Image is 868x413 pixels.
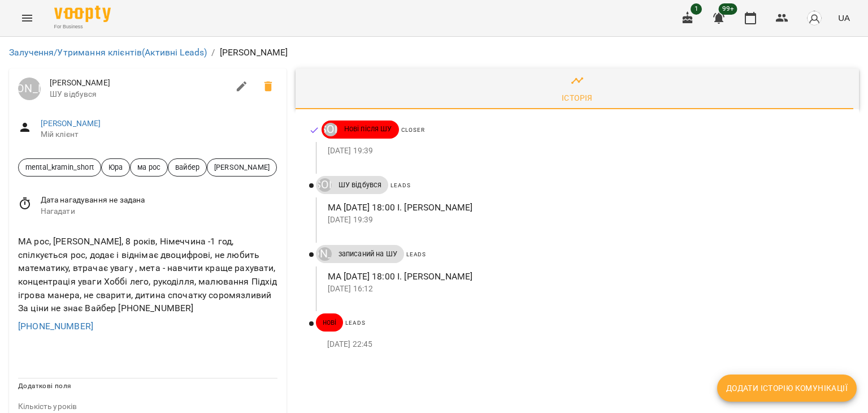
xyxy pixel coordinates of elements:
span: Додаткові поля [18,382,71,390]
a: [PERSON_NAME] [18,78,41,100]
span: записаний на ШУ [332,249,404,259]
div: Юрій Тимочко [318,247,332,261]
img: Voopty Logo [54,6,111,22]
p: МА [DATE] 18:00 І. [PERSON_NAME] [328,270,841,283]
p: [DATE] 16:12 [328,283,841,295]
span: UA [838,12,850,24]
button: Menu [14,5,41,32]
a: ДТ [PERSON_NAME] [316,178,332,192]
button: Додати історію комунікації [717,375,857,402]
span: нові [316,317,344,328]
div: МА рос, [PERSON_NAME], 8 років, Німеччина -1 год, спілкується рос, додає і віднімає двоцифрові, н... [16,233,280,317]
span: Leads [406,251,426,257]
div: ДТ Ірина Микитей [324,123,337,136]
p: [DATE] 19:39 [328,214,841,226]
p: МА [DATE] 18:00 І. [PERSON_NAME] [328,201,841,214]
span: 99+ [719,3,737,15]
span: Leads [390,182,410,188]
span: mental_kramin_short [19,162,101,173]
span: Нагадати [41,206,277,217]
li: / [211,46,215,59]
nav: breadcrumb [9,46,859,59]
p: [DATE] 22:45 [327,339,841,350]
p: [PERSON_NAME] [220,46,288,59]
div: Юрій Тимочко [18,78,41,100]
span: For Business [54,23,111,31]
div: Історія [562,91,593,105]
a: ДТ [PERSON_NAME] [322,123,337,136]
span: ШУ відбувся [50,89,228,100]
p: field-description [18,401,277,412]
span: Дата нагадування не задана [41,195,277,206]
span: Нові після ШУ [337,124,399,134]
span: Юра [102,162,129,173]
span: Leads [345,320,365,326]
span: вайбер [168,162,206,173]
span: Додати історію комунікації [726,381,848,395]
span: ма рос [131,162,167,173]
a: [PERSON_NAME] [41,119,101,128]
span: 1 [691,3,702,15]
span: [PERSON_NAME] [50,78,228,89]
p: [DATE] 19:39 [328,145,841,157]
div: ДТ Ірина Микитей [318,178,332,192]
span: ШУ відбувся [332,180,389,190]
span: [PERSON_NAME] [207,162,276,173]
a: [PERSON_NAME] [316,247,332,261]
a: Залучення/Утримання клієнтів(Активні Leads) [9,47,207,58]
a: [PHONE_NUMBER] [18,321,93,332]
button: UA [834,7,854,28]
img: avatar_s.png [806,10,822,26]
span: Closer [401,127,425,133]
span: Мій клієнт [41,129,277,140]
